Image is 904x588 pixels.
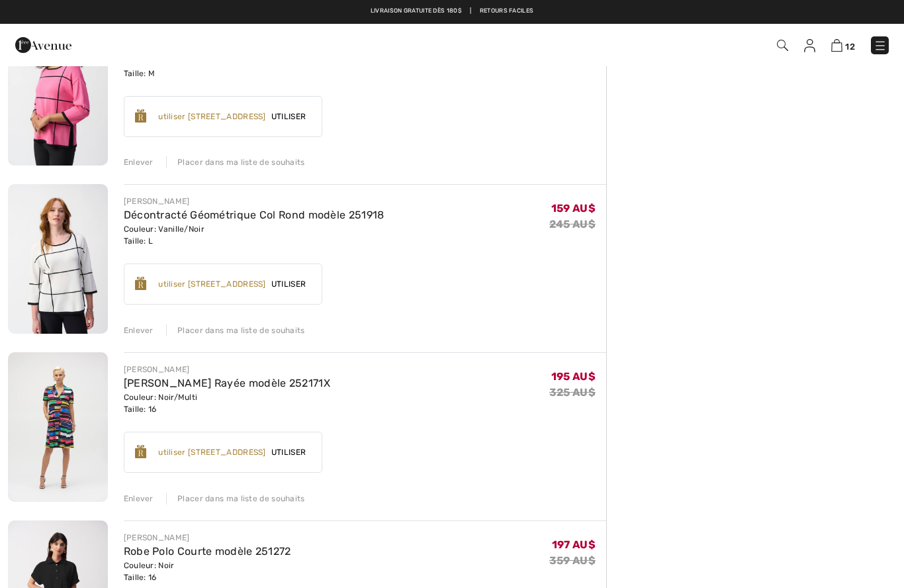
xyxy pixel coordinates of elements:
img: Recherche [777,40,788,51]
div: utiliser [STREET_ADDRESS] [158,278,266,290]
span: Utiliser [266,278,311,290]
span: 197 AU$ [552,538,596,551]
div: Couleur: Bubble gum/black Taille: M [124,56,384,79]
img: Panier d'achat [831,39,842,52]
img: 1ère Avenue [15,32,71,58]
a: Robe Polo Courte modèle 251272 [124,545,291,558]
div: Enlever [124,493,154,505]
div: utiliser [STREET_ADDRESS] [158,111,266,122]
div: Couleur: Noir/Multi Taille: 16 [124,391,330,415]
span: | [470,7,471,16]
a: 12 [831,37,855,53]
div: Placer dans ma liste de souhaits [166,156,305,168]
span: 12 [845,42,855,52]
div: Placer dans ma liste de souhaits [166,493,305,505]
img: Menu [874,39,887,52]
img: Mes infos [804,39,815,52]
s: 359 AU$ [549,554,596,567]
div: Couleur: Noir Taille: 16 [124,560,291,583]
a: 1ère Avenue [15,38,71,50]
a: Décontracté Géométrique Col Rond modèle 251918 [124,209,384,221]
img: Décontracté Géométrique Col Rond modèle 251918 [8,184,108,334]
s: 325 AU$ [549,386,596,399]
div: [PERSON_NAME] [124,532,291,544]
div: [PERSON_NAME] [124,364,330,375]
span: Utiliser [266,111,311,122]
img: Reward-Logo.svg [135,277,147,290]
a: [PERSON_NAME] Rayée modèle 252171X [124,377,330,389]
div: Couleur: Vanille/Noir Taille: L [124,223,384,247]
img: Décontracté Géométrique Col Rond modèle 251918 [8,17,108,166]
img: Reward-Logo.svg [135,109,147,122]
span: 159 AU$ [551,202,596,215]
a: Livraison gratuite dès 180$ [371,7,462,16]
div: Enlever [124,156,154,168]
span: 195 AU$ [551,370,596,383]
div: [PERSON_NAME] [124,195,384,207]
s: 245 AU$ [549,218,596,230]
img: Robe Portefeuille Rayée modèle 252171X [8,352,108,502]
span: Utiliser [266,446,311,458]
img: Reward-Logo.svg [135,445,147,458]
div: utiliser [STREET_ADDRESS] [158,446,266,458]
div: Placer dans ma liste de souhaits [166,324,305,336]
div: Enlever [124,324,154,336]
a: Retours faciles [480,7,534,16]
